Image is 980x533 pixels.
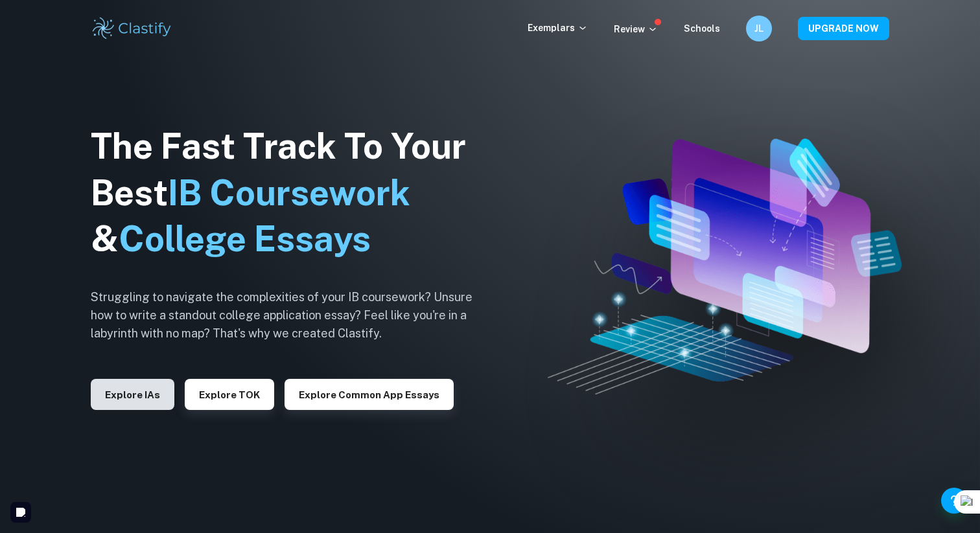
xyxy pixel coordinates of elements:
[91,16,173,41] img: Clastify logo
[746,16,772,41] button: JL
[119,218,371,259] span: College Essays
[684,23,720,34] a: Schools
[614,22,658,36] p: Review
[91,123,493,263] h1: The Fast Track To Your Best &
[91,288,493,343] h6: Struggling to navigate the complexities of your IB coursework? Unsure how to write a standout col...
[185,388,274,400] a: Explore TOK
[185,379,274,410] button: Explore TOK
[752,21,767,36] h6: JL
[285,379,454,410] button: Explore Common App essays
[798,17,889,40] button: UPGRADE NOW
[548,139,902,394] img: Clastify hero
[168,172,410,213] span: IB Coursework
[91,388,174,400] a: Explore IAs
[528,21,588,35] p: Exemplars
[91,379,174,410] button: Explore IAs
[941,488,967,514] button: Help and Feedback
[285,388,454,400] a: Explore Common App essays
